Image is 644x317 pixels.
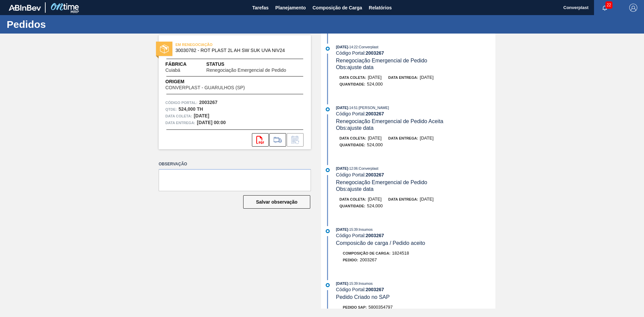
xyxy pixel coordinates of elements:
[368,136,382,141] span: [DATE]
[336,111,495,116] div: Código Portal:
[388,75,418,80] span: Data entrega:
[594,3,615,12] button: Notificações
[339,204,365,208] span: Quantidade :
[336,106,348,110] span: [DATE]
[336,118,443,124] span: Renegociação Emergencial de Pedido Aceita
[388,136,418,140] span: Data entrega:
[369,4,392,12] span: Relatórios
[366,233,384,238] strong: 2003267
[358,45,378,49] span: : Converplast
[243,195,310,209] button: Salvar observação
[368,75,382,80] span: [DATE]
[336,294,390,300] span: Pedido Criado no SAP
[326,107,330,111] img: atual
[9,5,41,11] img: TNhmsLtSVTkK8tSr43FrP2fwEKptu5GPRR3wAAAABJRU5ErkJggg==
[336,233,495,238] div: Código Portal:
[160,45,169,53] img: status
[339,143,365,147] span: Quantidade :
[326,283,330,287] img: atual
[420,197,434,202] span: [DATE]
[348,167,358,170] span: - 12:06
[165,68,180,73] span: Cuiabá
[366,50,384,56] strong: 2003267
[336,58,427,63] span: Renegociação Emergencial de Pedido
[165,119,195,126] span: Data entrega:
[165,78,264,85] span: Origem
[269,133,286,147] div: Ir para Composição de Carga
[326,47,330,51] img: atual
[368,197,382,202] span: [DATE]
[343,251,390,255] span: Composição de Carga :
[336,45,348,49] span: [DATE]
[326,168,330,172] img: atual
[339,82,365,86] span: Quantidade :
[336,287,495,292] div: Código Portal:
[336,240,425,246] span: Composicão de carga / Pedido aceito
[348,282,358,285] span: - 15:39
[358,106,389,110] span: : [PERSON_NAME]
[165,113,192,119] span: Data coleta:
[366,287,384,292] strong: 2003267
[336,281,348,285] span: [DATE]
[313,4,362,12] span: Composição de Carga
[326,229,330,233] img: atual
[605,1,612,9] span: 22
[165,85,245,90] span: CONVERPLAST - GUARULHOS (SP)
[420,75,434,80] span: [DATE]
[206,68,286,73] span: Renegociação Emergencial de Pedido
[336,186,374,192] span: Obs: ajuste data
[336,50,495,56] div: Código Portal:
[336,64,374,70] span: Obs: ajuste data
[343,305,367,309] span: Pedido SAP:
[367,142,383,147] span: 524,000
[336,179,427,185] span: Renegociação Emergencial de Pedido
[420,136,434,141] span: [DATE]
[366,111,384,116] strong: 2003267
[339,136,366,140] span: Data coleta:
[165,99,198,106] span: Código Portal:
[336,227,348,231] span: [DATE]
[348,45,358,49] span: - 14:22
[392,251,409,256] span: 1824518
[194,113,209,118] strong: [DATE]
[175,48,297,53] span: 30030782 - ROT PLAST 2L AH SW SUK UVA NIV24
[358,227,373,231] span: : Insumos
[369,305,393,310] span: 5800354797
[175,41,269,48] span: EM RENEGOCIAÇÃO
[178,106,203,112] strong: 524,000 TH
[367,82,383,87] span: 524,000
[343,258,358,262] span: Pedido :
[197,120,226,125] strong: [DATE] 00:00
[336,125,374,131] span: Obs: ajuste data
[252,133,269,147] div: Abrir arquivo PDF
[199,100,218,105] strong: 2003267
[206,61,304,68] span: Status
[252,4,269,12] span: Tarefas
[367,203,383,208] span: 524,000
[275,4,306,12] span: Planejamento
[358,166,378,170] span: : Converplast
[358,281,373,285] span: : Insumos
[348,106,358,110] span: - 14:51
[366,172,384,177] strong: 2003267
[388,197,418,201] span: Data entrega:
[348,228,358,231] span: - 15:39
[629,4,637,12] img: Logout
[339,75,366,80] span: Data coleta:
[336,172,495,177] div: Código Portal:
[336,166,348,170] span: [DATE]
[165,61,201,68] span: Fábrica
[165,106,177,113] span: Qtde :
[360,257,377,262] span: 2003267
[7,20,126,28] h1: Pedidos
[159,159,311,169] label: Observação
[339,197,366,201] span: Data coleta:
[287,133,304,147] div: Informar alteração no pedido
